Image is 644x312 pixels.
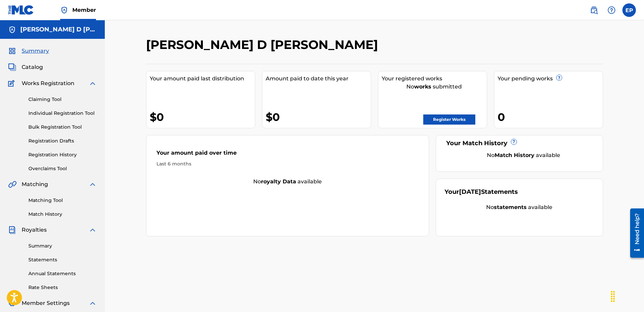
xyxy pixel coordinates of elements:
[445,187,518,197] div: Your Statements
[382,83,487,91] div: No submitted
[266,75,371,83] div: Amount paid to date this year
[72,6,96,14] span: Member
[8,26,16,34] img: Accounts
[556,75,562,80] span: ?
[28,211,97,218] a: Match History
[382,75,487,83] div: Your registered works
[89,180,97,188] img: expand
[89,299,97,307] img: expand
[22,226,47,234] span: Royalties
[8,47,49,55] a: SummarySummary
[28,284,97,291] a: Rate Sheets
[22,79,74,87] span: Works Registration
[498,109,603,125] div: 0
[8,79,17,87] img: Works Registration
[150,109,255,125] div: $0
[605,3,618,17] div: Help
[22,63,43,71] span: Catalog
[8,47,16,55] img: Summary
[89,79,97,87] img: expand
[8,5,34,15] img: MLC Logo
[28,256,97,263] a: Statements
[622,3,636,17] div: User Menu
[445,139,594,148] div: Your Match History
[89,226,97,234] img: expand
[495,152,534,158] strong: Match History
[590,6,598,14] img: search
[28,165,97,172] a: Overclaims Tool
[511,139,517,145] span: ?
[8,63,43,71] a: CatalogCatalog
[28,96,97,103] a: Claiming Tool
[22,299,70,307] span: Member Settings
[610,280,644,312] iframe: Chat Widget
[625,206,644,260] iframe: Resource Center
[445,203,594,211] div: No available
[150,75,255,83] div: Your amount paid last distribution
[459,188,481,196] span: [DATE]
[157,160,419,167] div: Last 6 months
[498,75,603,83] div: Your pending works
[494,204,527,210] strong: statements
[28,110,97,117] a: Individual Registration Tool
[607,6,616,14] img: help
[8,63,16,71] img: Catalog
[146,178,429,186] div: No available
[20,26,97,33] h5: ERIC D PETE SR
[28,242,97,250] a: Summary
[28,151,97,158] a: Registration History
[261,178,296,185] strong: royalty data
[22,180,48,188] span: Matching
[28,197,97,204] a: Matching Tool
[587,3,601,17] a: Public Search
[28,124,97,131] a: Bulk Registration Tool
[22,47,49,55] span: Summary
[28,270,97,277] a: Annual Statements
[453,151,594,159] div: No available
[266,109,371,125] div: $0
[607,286,618,307] div: Drag
[157,149,419,160] div: Your amount paid over time
[146,37,381,52] h2: [PERSON_NAME] D [PERSON_NAME]
[8,299,16,307] img: Member Settings
[414,83,431,90] strong: works
[60,6,68,14] img: Top Rightsholder
[8,180,17,188] img: Matching
[423,114,475,125] a: Register Works
[28,137,97,145] a: Registration Drafts
[8,226,16,234] img: Royalties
